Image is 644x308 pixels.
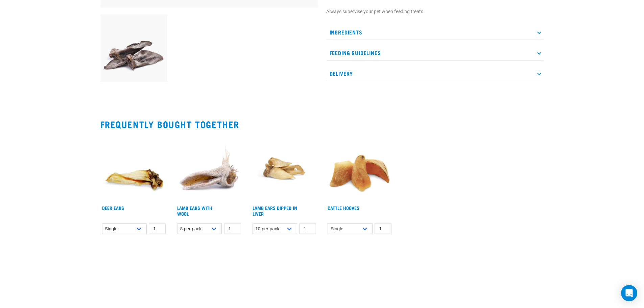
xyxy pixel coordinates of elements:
[326,66,544,81] p: Delivery
[149,223,166,234] input: 1
[251,135,318,202] img: Lamb Ear Dipped Liver
[326,8,544,15] p: Always supervise your pet when feeding treats.
[100,119,544,129] h2: Frequently bought together
[100,15,168,82] img: Pile Of Furry Deer Ears For Pets
[299,223,316,234] input: 1
[621,285,637,301] div: Open Intercom Messenger
[328,207,359,209] a: Cattle Hooves
[175,135,243,202] img: 1278 Lamb Ears Wool 01
[177,207,212,214] a: Lamb Ears with Wool
[375,223,391,234] input: 1
[224,223,241,234] input: 1
[326,135,393,202] img: Pile Of Cattle Hooves Treats For Dogs
[253,207,297,214] a: Lamb Ears Dipped in Liver
[100,135,168,202] img: A Deer Ear Treat For Pets
[326,25,544,40] p: Ingredients
[102,207,124,209] a: Deer Ears
[326,45,544,61] p: Feeding Guidelines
